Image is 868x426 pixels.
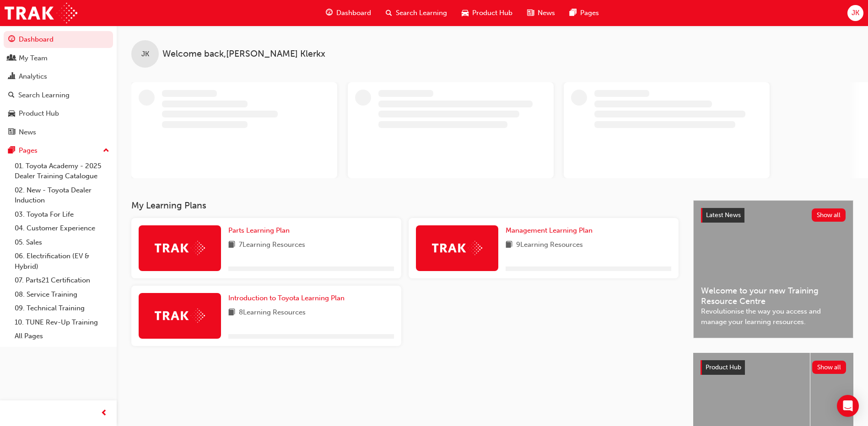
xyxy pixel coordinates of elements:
span: Dashboard [336,8,371,18]
span: Product Hub [472,8,512,18]
span: search-icon [8,91,15,100]
span: pages-icon [8,147,15,155]
a: 03. Toyota For Life [11,208,113,222]
a: 10. TUNE Rev-Up Training [11,315,113,330]
div: News [19,127,36,138]
span: guage-icon [326,7,333,19]
a: 09. Technical Training [11,301,113,315]
span: 9 Learning Resources [516,240,583,251]
span: JK [852,8,859,18]
span: up-icon [103,145,109,157]
a: Management Learning Plan [506,225,596,236]
button: Pages [4,142,113,159]
a: pages-iconPages [562,4,606,22]
span: Welcome back , [PERSON_NAME] Klerkx [162,49,325,59]
a: news-iconNews [520,4,562,22]
a: 05. Sales [11,235,113,250]
span: Revolutionise the way you access and manage your learning resources. [701,306,846,327]
img: Trak [155,241,205,255]
div: Analytics [19,71,47,82]
span: news-icon [8,128,15,137]
span: Parts Learning Plan [228,226,290,234]
span: 8 Learning Resources [239,307,306,319]
span: prev-icon [101,408,108,419]
span: car-icon [462,7,469,19]
button: Show all [812,361,846,374]
img: Trak [5,3,77,23]
span: 7 Learning Resources [239,240,305,251]
a: 01. Toyota Academy - 2025 Dealer Training Catalogue [11,159,113,183]
a: 04. Customer Experience [11,221,113,235]
a: Product Hub [4,105,113,122]
a: Search Learning [4,87,113,104]
span: Welcome to your new Training Resource Centre [701,286,846,306]
a: Parts Learning Plan [228,225,293,236]
span: chart-icon [8,73,15,81]
span: book-icon [228,307,235,319]
a: Product HubShow all [701,360,846,375]
img: Trak [432,241,482,255]
span: Management Learning Plan [506,226,593,234]
button: JK [847,5,863,21]
a: Dashboard [4,31,113,48]
a: 07. Parts21 Certification [11,273,113,288]
span: News [538,8,555,18]
span: Introduction to Toyota Learning Plan [228,294,345,302]
div: Search Learning [18,90,70,101]
a: 08. Service Training [11,288,113,302]
a: News [4,124,113,141]
span: search-icon [386,7,392,19]
a: Introduction to Toyota Learning Plan [228,293,348,304]
img: Trak [155,309,205,323]
div: Product Hub [19,108,59,119]
button: Show all [812,208,846,222]
a: 06. Electrification (EV & Hybrid) [11,249,113,273]
div: Open Intercom Messenger [837,395,859,417]
a: Analytics [4,68,113,85]
a: Latest NewsShow all [701,208,846,223]
span: guage-icon [8,36,15,44]
button: DashboardMy TeamAnalyticsSearch LearningProduct HubNews [4,29,113,142]
span: Product Hub [706,363,741,371]
span: Search Learning [396,8,447,18]
a: guage-iconDashboard [318,4,378,22]
a: All Pages [11,329,113,343]
div: My Team [19,53,48,64]
span: pages-icon [570,7,577,19]
div: Pages [19,145,38,156]
span: book-icon [506,240,512,251]
span: Pages [580,8,599,18]
a: Latest NewsShow allWelcome to your new Training Resource CentreRevolutionise the way you access a... [693,200,853,338]
a: My Team [4,50,113,67]
a: search-iconSearch Learning [378,4,454,22]
a: 02. New - Toyota Dealer Induction [11,183,113,208]
span: people-icon [8,54,15,63]
span: car-icon [8,110,15,118]
span: news-icon [527,7,534,19]
a: car-iconProduct Hub [454,4,520,22]
span: book-icon [228,240,235,251]
span: JK [141,49,149,59]
h3: My Learning Plans [131,200,679,211]
span: Latest News [706,211,741,219]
